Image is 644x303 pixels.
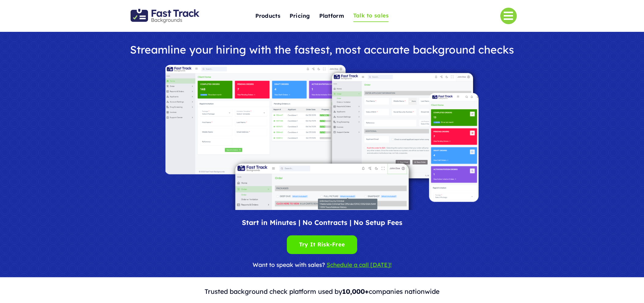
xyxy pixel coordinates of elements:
[500,8,517,24] a: Link to #
[369,287,439,295] span: companies nationwide
[131,8,199,15] a: Fast Track Backgrounds Logo
[242,218,402,227] span: Start in Minutes | No Contracts | No Setup Fees
[290,11,310,21] span: Pricing
[124,44,521,56] h1: Streamline your hiring with the fastest, most accurate background checks
[327,261,391,268] a: Schedule a call [DATE]!
[225,1,420,31] nav: One Page
[255,11,280,21] span: Products
[290,9,310,23] a: Pricing
[342,287,369,295] b: 10,000+
[319,9,344,23] a: Platform
[287,235,357,254] a: Try It Risk-Free
[253,261,325,268] span: Want to speak with sales?
[131,9,199,23] img: Fast Track Backgrounds Logo
[353,11,389,21] span: Talk to sales
[319,11,344,21] span: Platform
[165,65,479,210] img: Fast Track Backgrounds Platform
[299,240,345,249] span: Try It Risk-Free
[205,287,342,295] span: Trusted background check platform used by
[353,10,389,22] a: Talk to sales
